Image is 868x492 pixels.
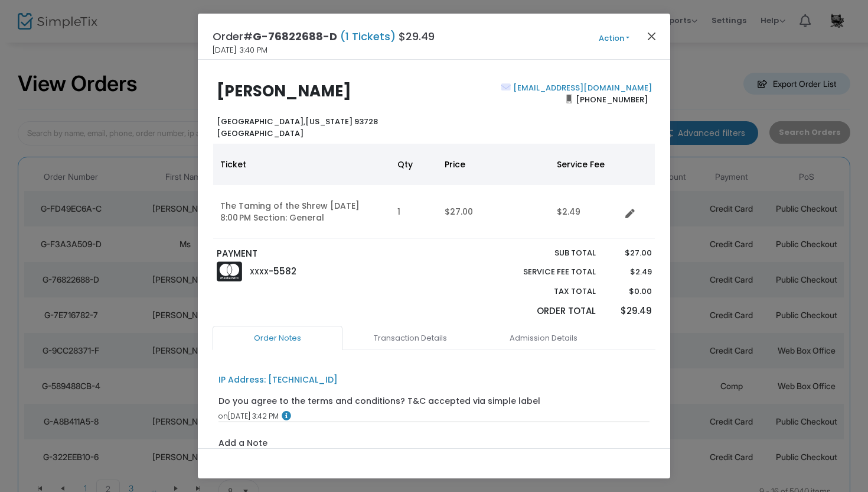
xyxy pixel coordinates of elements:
[550,144,621,185] th: Service Fee
[438,185,550,239] td: $27.00
[217,247,429,261] p: PAYMENT
[218,411,650,422] div: [DATE] 3:42 PM
[438,144,550,185] th: Price
[250,267,269,277] span: XXXX
[607,266,651,278] p: $2.49
[607,305,651,318] p: $29.49
[218,395,540,407] div: Do you agree to the terms and conditions? T&C accepted via simple label
[218,437,267,452] label: Add a Note
[337,29,399,44] span: (1 Tickets)
[495,305,596,318] p: Order Total
[644,28,660,44] button: Close
[217,80,351,102] b: [PERSON_NAME]
[495,286,596,297] p: Tax Total
[218,374,338,386] div: IP Address: [TECHNICAL_ID]
[511,82,652,93] a: [EMAIL_ADDRESS][DOMAIN_NAME]
[572,90,652,109] span: [PHONE_NUMBER]
[213,28,435,44] h4: Order# $29.49
[607,286,651,297] p: $0.00
[495,266,596,278] p: Service Fee Total
[253,29,337,44] span: G-76822688-D
[217,116,305,127] span: [GEOGRAPHIC_DATA],
[345,326,475,351] a: Transaction Details
[390,144,438,185] th: Qty
[213,185,390,239] td: The Taming of the Shrew [DATE] 8:00 PM Section: General
[217,116,378,139] b: [US_STATE] 93728 [GEOGRAPHIC_DATA]
[213,144,655,239] div: Data table
[550,185,621,239] td: $2.49
[495,247,596,259] p: Sub total
[478,326,608,351] a: Admission Details
[390,185,438,239] td: 1
[579,32,650,45] button: Action
[607,247,651,259] p: $27.00
[269,265,296,277] span: -5582
[213,144,390,185] th: Ticket
[218,411,228,421] span: on
[213,326,342,351] a: Order Notes
[213,44,267,56] span: [DATE] 3:40 PM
